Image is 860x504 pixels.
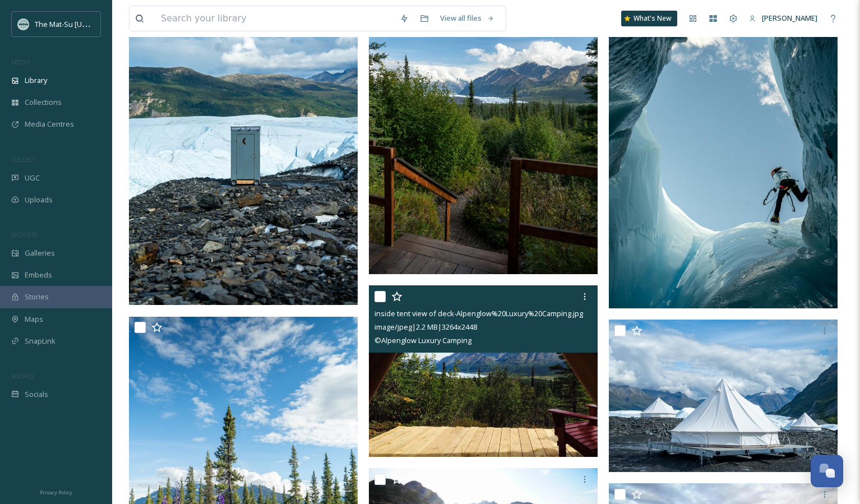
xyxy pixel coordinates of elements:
[25,195,53,205] span: Uploads
[35,19,113,29] span: The Mat-Su [US_STATE]
[374,322,477,332] span: image/jpeg | 2.2 MB | 3264 x 2448
[434,7,500,29] a: View all files
[11,230,37,239] span: WIDGETS
[11,155,35,164] span: COLLECT
[25,97,62,108] span: Collections
[25,248,55,258] span: Galleries
[25,119,74,130] span: Media Centres
[18,19,29,30] img: Social_thumbnail.png
[374,308,583,318] span: inside tent view of deck-Alpenglow%20Luxury%20Camping.jpg
[743,7,823,29] a: [PERSON_NAME]
[40,489,72,496] span: Privacy Policy
[155,6,394,31] input: Search your library
[25,173,40,183] span: UGC
[25,336,56,346] span: SnapLink
[374,335,471,345] span: © Alpenglow Luxury Camping
[25,292,49,302] span: Stories
[369,285,598,457] img: inside tent view of deck-Alpenglow%20Luxury%20Camping.jpg
[811,455,843,487] button: Open Chat
[11,58,31,66] span: MEDIA
[25,75,47,86] span: Library
[621,11,677,26] a: What's New
[25,314,43,325] span: Maps
[609,320,838,472] img: DSC09878-Alpenglow%20Luxury%20Camping.jpg
[762,13,817,23] span: [PERSON_NAME]
[25,270,52,280] span: Embeds
[11,372,34,380] span: SOCIALS
[25,389,48,400] span: Socials
[40,485,72,498] a: Privacy Policy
